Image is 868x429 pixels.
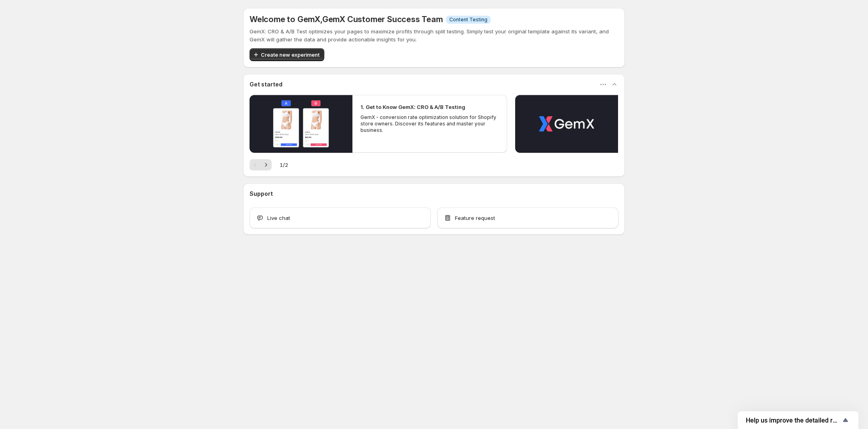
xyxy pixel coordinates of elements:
[250,14,443,24] h5: Welcome to GemX
[746,417,841,424] span: Help us improve the detailed report for A/B campaigns
[261,51,319,59] span: Create new experiment
[260,159,272,170] button: Next
[280,161,288,169] span: 1 / 2
[250,27,618,43] p: GemX: CRO & A/B Test optimizes your pages to maximize profits through split testing. Simply test ...
[360,103,465,111] h2: 1. Get to Know GemX: CRO & A/B Testing
[449,16,487,23] span: Content Testing
[250,190,273,198] h3: Support
[267,214,290,222] span: Live chat
[360,114,499,133] p: GemX - conversion rate optimization solution for Shopify store owners. Discover its features and ...
[250,159,272,170] nav: Pagination
[250,48,324,61] button: Create new experiment
[746,415,850,425] button: Show survey - Help us improve the detailed report for A/B campaigns
[320,14,443,24] span: , GemX Customer Success Team
[250,95,352,153] button: Play video
[250,80,283,88] h3: Get started
[515,95,618,153] button: Play video
[455,214,495,222] span: Feature request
